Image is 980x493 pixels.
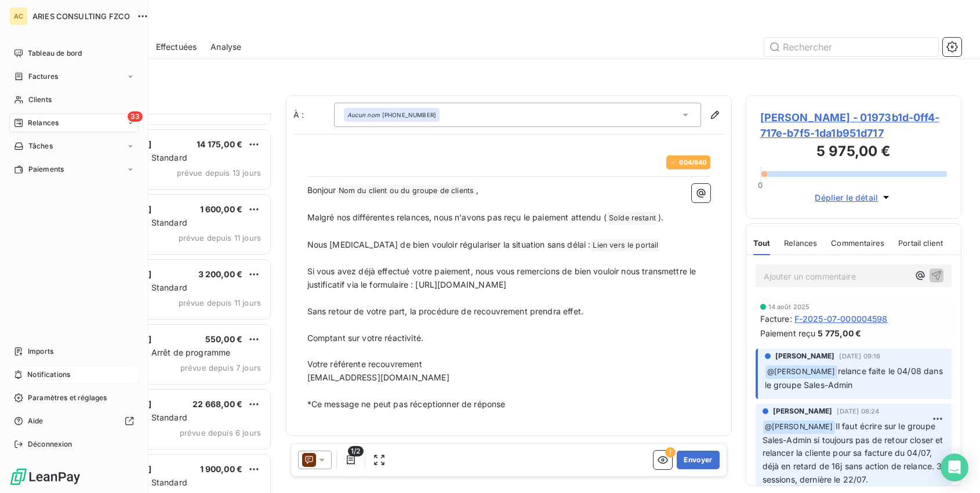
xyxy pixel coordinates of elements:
a: Paramètres et réglages [9,389,139,407]
span: Effectuées [156,41,197,53]
span: Plan de relance - Arrêt de programme [83,347,230,357]
span: Relances [28,118,59,128]
span: Nom du client ou du groupe de clients [337,184,476,198]
span: Paiement reçu [760,327,816,339]
span: Lien vers le portail [591,239,660,252]
a: 33Relances [9,114,139,132]
span: Comptant sur votre réactivité. [307,333,424,343]
span: Déplier le détail [815,191,878,204]
span: 550,00 € [205,334,242,344]
span: [EMAIL_ADDRESS][DOMAIN_NAME] [307,372,449,382]
span: prévue depuis 7 jours [180,363,261,372]
span: @ [PERSON_NAME] [765,365,837,379]
img: Logo LeanPay [9,467,81,486]
span: 22 668,00 € [193,399,242,409]
label: À : [293,109,334,121]
span: ARIES CONSULTING FZCO [32,12,130,21]
a: Clients [9,90,139,109]
a: Aide [9,412,139,430]
span: [DATE] 08:24 [837,408,879,415]
input: Rechercher [764,38,938,56]
span: 14 175,00 € [197,139,242,149]
em: Aucun nom [347,111,380,119]
a: Tableau de bord [9,44,139,63]
a: Paiements [9,160,139,179]
span: Imports [28,346,53,357]
span: 14 août 2025 [768,303,810,310]
span: Commentaires [831,238,884,248]
span: Malgré nos différentes relances, nous n'avons pas reçu le paiement attendu ( [307,212,607,222]
span: Paiements [28,164,64,175]
span: 1 600,00 € [200,204,243,214]
a: Factures [9,67,139,86]
span: [PERSON_NAME] [773,406,833,416]
span: [PERSON_NAME] - 01973b1d-0ff4-717e-b7f5-1da1b951d717 [760,110,948,141]
span: ). [658,212,663,222]
span: Analyse [210,41,241,53]
span: F-2025-07-000004598 [794,313,888,325]
span: Tout [753,238,771,248]
span: 0 [758,180,763,190]
span: 3 200,00 € [198,269,243,279]
span: 1/2 [348,446,363,456]
div: AC [9,7,28,26]
span: Portail client [898,238,943,248]
span: , [476,185,478,195]
span: 5 775,00 € [818,327,861,339]
span: 604 / 640 [679,159,706,166]
span: Sans retour de votre part, la procédure de recouvrement prendra effet. [307,306,584,316]
a: Tâches [9,137,139,155]
span: *Ce message ne peut pas réceptionner de réponse [307,399,506,409]
span: Bonjour [307,185,336,195]
span: Nous [MEDICAL_DATA] de bien vouloir régulariser la situation sans délai : [307,240,591,249]
span: Tâches [28,141,53,151]
span: Votre référente recouvrement [307,359,422,369]
span: [PERSON_NAME] [775,351,835,361]
span: [DATE] 09:16 [839,353,880,360]
span: Solde restant [607,212,658,225]
button: Envoyer [677,451,719,469]
span: prévue depuis 11 jours [179,233,261,242]
span: Relances [784,238,817,248]
span: 1 900,00 € [200,464,243,474]
h3: 5 975,00 € [760,141,948,164]
span: Facture : [760,313,792,325]
div: grid [56,114,272,493]
span: Notifications [27,369,70,380]
span: Il faut écrire sur le groupe Sales-Admin si toujours pas de retour closer et relancer la cliente ... [763,421,946,485]
span: prévue depuis 11 jours [179,298,261,307]
span: Paramètres et réglages [28,393,107,403]
span: Déconnexion [28,439,72,449]
span: Aide [28,416,43,426]
div: Open Intercom Messenger [941,454,968,481]
span: @ [PERSON_NAME] [763,420,835,434]
button: Déplier le détail [811,191,895,204]
span: 33 [128,111,143,122]
a: Imports [9,342,139,361]
span: Si vous avez déjà effectué votre paiement, nous vous remercions de bien vouloir nous transmettre ... [307,266,699,289]
div: [PHONE_NUMBER] [347,111,436,119]
span: Factures [28,71,58,82]
span: prévue depuis 6 jours [180,428,261,437]
span: Clients [28,95,52,105]
span: relance faite le 04/08 dans le groupe Sales-Admin [765,366,945,390]
span: Tableau de bord [28,48,82,59]
span: prévue depuis 13 jours [177,168,261,177]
